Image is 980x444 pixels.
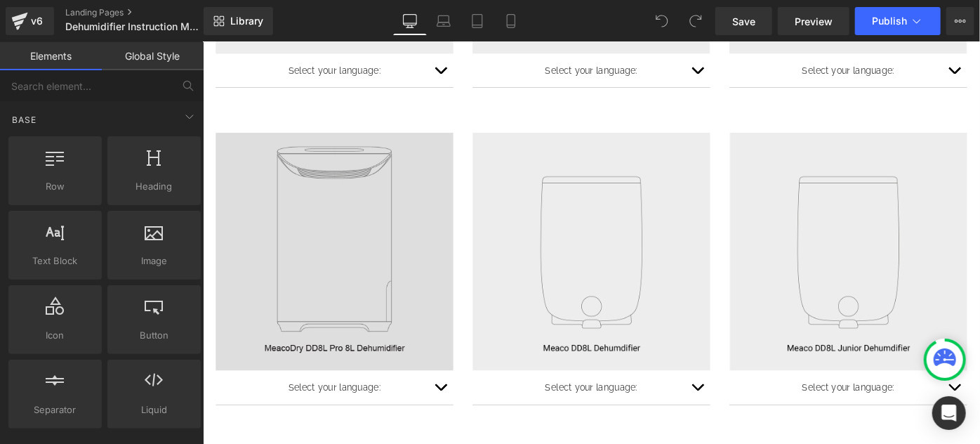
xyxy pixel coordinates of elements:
[28,12,46,30] div: v6
[204,7,273,35] a: New Library
[93,372,194,383] span: Select your language:
[655,372,756,383] span: Select your language:
[13,254,98,268] span: Text Block
[461,7,494,35] a: Tablet
[13,403,98,417] span: Separator
[427,7,461,35] a: Laptop
[93,25,194,37] span: Select your language:
[576,99,835,359] img: Meaco Low Energy Range
[65,7,227,18] a: Landing Pages
[112,179,197,194] span: Heading
[13,328,98,343] span: Icon
[778,7,849,35] a: Preview
[393,7,427,35] a: Desktop
[65,21,200,32] span: Dehumidifier Instruction Manuals
[932,396,966,430] div: Open Intercom Messenger
[230,15,263,27] span: Library
[732,14,755,29] span: Save
[102,42,204,70] a: Global Style
[494,7,528,35] a: Mobile
[112,403,197,417] span: Liquid
[795,14,833,29] span: Preview
[13,179,98,194] span: Row
[648,7,676,35] button: Undo
[6,7,54,35] a: v6
[112,328,197,343] span: Button
[11,113,38,126] span: Base
[655,25,756,37] span: Select your language:
[872,15,907,27] span: Publish
[855,7,941,35] button: Publish
[682,7,710,35] button: Redo
[374,25,475,37] span: Select your language:
[946,7,974,35] button: More
[112,254,197,268] span: Image
[374,372,475,383] span: Select your language:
